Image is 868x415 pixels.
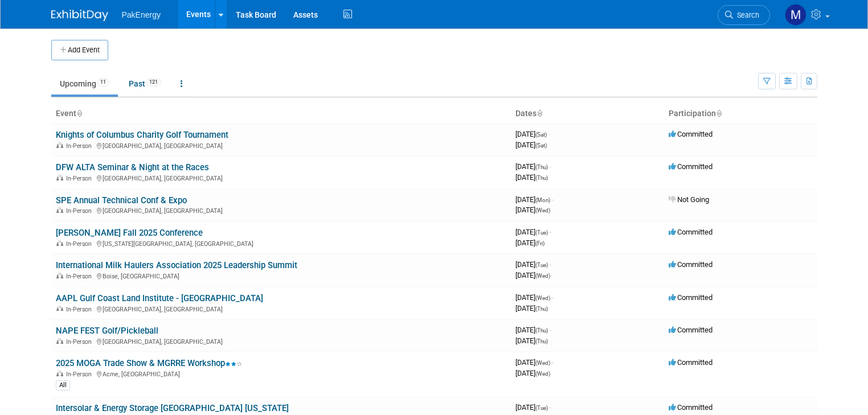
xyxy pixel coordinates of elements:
span: In-Person [66,207,95,215]
span: In-Person [66,175,95,182]
span: Committed [669,326,713,334]
span: (Fri) [535,240,544,246]
a: SPE Annual Technical Conf & Expo [56,195,187,206]
span: In-Person [66,240,95,248]
a: DFW ALTA Seminar & Night at the Races [56,162,209,172]
span: - [550,326,551,334]
img: In-Person Event [56,207,63,213]
div: [GEOGRAPHIC_DATA], [GEOGRAPHIC_DATA] [56,173,506,182]
span: Committed [669,228,713,236]
span: Committed [669,293,713,302]
a: International Milk Haulers Association 2025 Leadership Summit [56,260,297,270]
span: [DATE] [515,130,550,138]
div: [GEOGRAPHIC_DATA], [GEOGRAPHIC_DATA] [56,206,506,215]
span: - [550,162,551,171]
span: Committed [669,358,713,367]
span: [DATE] [515,141,547,149]
img: ExhibitDay [51,10,108,21]
img: In-Person Event [56,371,63,376]
span: [DATE] [515,260,551,269]
span: - [550,403,551,412]
div: [GEOGRAPHIC_DATA], [GEOGRAPHIC_DATA] [56,141,506,150]
div: [US_STATE][GEOGRAPHIC_DATA], [GEOGRAPHIC_DATA] [56,239,506,248]
div: [GEOGRAPHIC_DATA], [GEOGRAPHIC_DATA] [56,336,506,346]
span: [DATE] [515,173,548,182]
div: Boise, [GEOGRAPHIC_DATA] [56,271,506,280]
span: (Wed) [535,295,550,301]
span: [DATE] [515,228,551,236]
a: [PERSON_NAME] Fall 2025 Conference [56,228,203,238]
th: Participation [664,104,817,124]
span: 11 [97,78,109,87]
div: [GEOGRAPHIC_DATA], [GEOGRAPHIC_DATA] [56,304,506,313]
span: (Thu) [535,338,548,344]
span: In-Person [66,338,95,346]
th: Dates [511,104,664,124]
span: Search [733,11,759,19]
span: In-Person [66,273,95,280]
img: Mary Walker [785,4,806,26]
span: [DATE] [515,358,554,367]
span: (Mon) [535,197,550,203]
span: Not Going [669,195,709,204]
span: (Thu) [535,164,548,170]
span: (Sat) [535,142,547,149]
span: PakEnergy [122,10,161,19]
span: In-Person [66,306,95,313]
span: (Wed) [535,360,550,366]
span: [DATE] [515,195,554,204]
img: In-Person Event [56,142,63,148]
span: (Wed) [535,273,550,279]
button: Add Event [51,40,108,60]
span: (Tue) [535,405,548,411]
a: AAPL Gulf Coast Land Institute - [GEOGRAPHIC_DATA] [56,293,263,303]
span: - [550,260,551,269]
a: Intersolar & Energy Storage [GEOGRAPHIC_DATA] [US_STATE] [56,403,289,413]
span: 121 [146,78,161,87]
span: (Thu) [535,175,548,181]
span: Committed [669,403,713,412]
img: In-Person Event [56,240,63,246]
span: [DATE] [515,206,550,214]
span: - [552,293,554,302]
span: [DATE] [515,336,548,345]
span: In-Person [66,371,95,378]
span: [DATE] [515,304,548,313]
img: In-Person Event [56,338,63,344]
span: (Thu) [535,327,548,334]
span: [DATE] [515,403,551,412]
span: [DATE] [515,162,551,171]
span: [DATE] [515,326,551,334]
a: Sort by Participation Type [716,109,722,118]
a: Sort by Event Name [76,109,82,118]
img: In-Person Event [56,175,63,180]
img: In-Person Event [56,306,63,311]
span: (Sat) [535,132,547,138]
span: Committed [669,130,713,138]
a: Knights of Columbus Charity Golf Tournament [56,130,228,140]
span: [DATE] [515,369,550,377]
span: (Thu) [535,306,548,312]
span: (Tue) [535,229,548,236]
a: Upcoming11 [51,73,118,94]
div: Acme, [GEOGRAPHIC_DATA] [56,369,506,378]
span: (Wed) [535,371,550,377]
a: 2025 MOGA Trade Show & MGRRE Workshop [56,358,242,368]
a: Past121 [120,73,170,94]
div: All [56,380,70,391]
span: [DATE] [515,239,544,247]
span: (Wed) [535,207,550,213]
a: Search [718,5,770,25]
th: Event [51,104,511,124]
span: - [552,195,554,204]
span: Committed [669,260,713,269]
span: [DATE] [515,271,550,280]
span: - [550,228,551,236]
span: [DATE] [515,293,554,302]
span: In-Person [66,142,95,150]
span: Committed [669,162,713,171]
a: Sort by Start Date [537,109,542,118]
img: In-Person Event [56,273,63,278]
a: NAPE FEST Golf/Pickleball [56,326,158,336]
span: - [552,358,554,367]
